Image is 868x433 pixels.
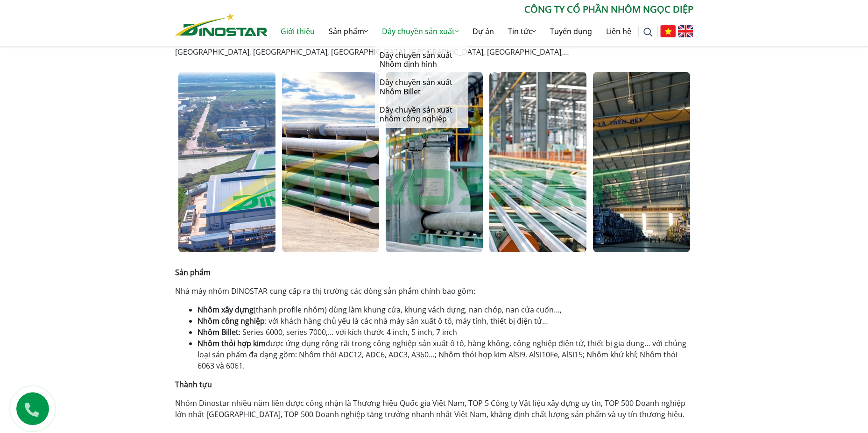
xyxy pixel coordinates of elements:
[599,16,638,46] a: Liên hệ
[375,16,466,46] a: Dây chuyền sản xuất
[466,16,501,46] a: Dự án
[198,304,693,315] li: (thanh profile nhôm) dùng làm khung cửa, khung vách dựng, nan chớp, nan cửa cuốn…,
[198,316,265,326] strong: Nhôm công nghiệp
[678,25,693,37] img: English
[274,16,322,46] a: Giới thiệu
[175,398,693,420] p: Nhôm Dinostar nhiều năm liền được công nhận là Thương hiệu Quốc gia Việt Nam, TOP 5 Công ty Vật l...
[175,285,693,297] p: Nhà máy nhôm DINOSTAR cung cấp ra thị trường các dòng sản phẩm chính bao gồm:
[375,101,468,128] a: Dây chuyền sản xuất nhôm công nghiệp
[198,305,254,315] strong: Nhôm xây dựng
[198,327,693,338] li: : Series 6000, series 7000,… với kích thước 4 inch, 5 inch, 7 inch
[175,13,268,36] img: Nhôm Dinostar
[543,16,599,46] a: Tuyển dụng
[175,267,211,277] strong: Sản phẩm
[198,327,239,337] strong: Nhôm Billet
[198,338,693,371] li: được ứng dụng rộng rãi trong công nghiệp sản xuất ô tô, hàng không, công nghiệp điện tử, thiết bị...
[198,338,266,348] strong: Nhôm thỏi hợp kim
[322,16,375,46] a: Sản phẩm
[375,73,468,100] a: Dây chuyền sản xuất Nhôm Billet
[501,16,543,46] a: Tin tức
[175,379,212,390] strong: Thành tựu
[375,46,468,73] a: Dây chuyền sản xuất Nhôm định hình
[268,2,693,16] p: CÔNG TY CỔ PHẦN NHÔM NGỌC DIỆP
[660,25,676,37] img: Tiếng Việt
[198,315,693,327] li: : với khách hàng chủ yếu là các nhà máy sản xuất ô tô, máy tính, thiết bị điện tử…
[643,28,653,37] img: search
